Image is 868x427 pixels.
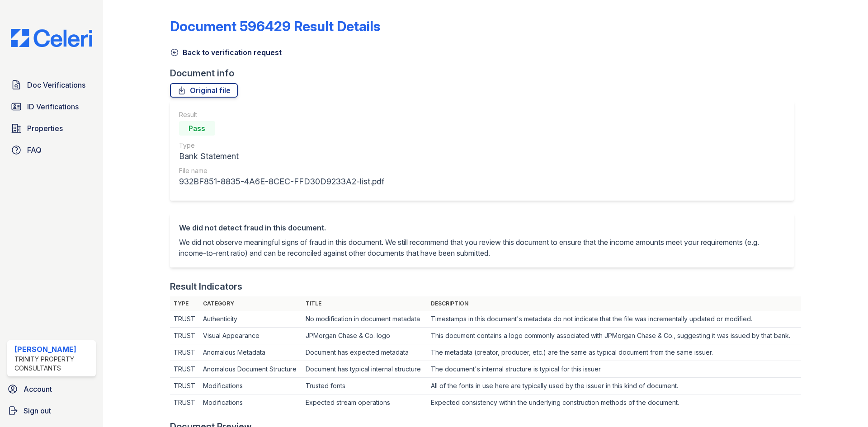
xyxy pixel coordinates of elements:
[427,394,801,411] td: Expected consistency within the underlying construction methods of the document.
[199,311,302,328] td: Authenticity
[170,67,801,80] div: Document info
[170,378,199,394] td: TRUST
[14,355,92,373] div: Trinity Property Consultants
[27,80,85,90] span: Doc Verifications
[199,378,302,394] td: Modifications
[170,311,199,328] td: TRUST
[199,361,302,378] td: Anomalous Document Structure
[199,328,302,344] td: Visual Appearance
[427,361,801,378] td: The document's internal structure is typical for this issuer.
[170,296,199,311] th: Type
[302,361,427,378] td: Document has typical internal structure
[179,175,384,188] div: 932BF851-8835-4A6E-8CEC-FFD30D9233A2-list.pdf
[7,141,96,159] a: FAQ
[170,18,380,34] a: Document 596429 Result Details
[170,344,199,361] td: TRUST
[199,394,302,411] td: Modifications
[4,29,99,47] img: CE_Logo_Blue-a8612792a0a2168367f1c8372b55b34899dd931a85d93a1a3d3e32e68fde9ad4.png
[179,150,384,163] div: Bank Statement
[199,296,302,311] th: Category
[7,119,96,137] a: Properties
[302,378,427,394] td: Trusted fonts
[179,110,384,119] div: Result
[24,405,51,416] span: Sign out
[170,394,199,411] td: TRUST
[830,391,859,418] iframe: chat widget
[302,296,427,311] th: Title
[427,344,801,361] td: The metadata (creator, producer, etc.) are the same as typical document from the same issuer.
[179,121,215,136] div: Pass
[179,141,384,150] div: Type
[302,394,427,411] td: Expected stream operations
[4,402,99,420] a: Sign out
[427,328,801,344] td: This document contains a logo commonly associated with JPMorgan Chase & Co., suggesting it was is...
[27,145,42,155] span: FAQ
[27,101,79,112] span: ID Verifications
[24,384,52,394] span: Account
[170,328,199,344] td: TRUST
[7,76,96,94] a: Doc Verifications
[27,123,63,134] span: Properties
[4,380,99,398] a: Account
[427,378,801,394] td: All of the fonts in use here are typically used by the issuer in this kind of document.
[7,98,96,116] a: ID Verifications
[302,344,427,361] td: Document has expected metadata
[199,344,302,361] td: Anomalous Metadata
[302,311,427,328] td: No modification in document metadata
[179,237,785,258] p: We did not observe meaningful signs of fraud in this document. We still recommend that you review...
[302,328,427,344] td: JPMorgan Chase & Co. logo
[170,280,242,293] div: Result Indicators
[14,344,92,355] div: [PERSON_NAME]
[179,222,785,233] div: We did not detect fraud in this document.
[427,296,801,311] th: Description
[427,311,801,328] td: Timestamps in this document's metadata do not indicate that the file was incrementally updated or...
[170,47,282,58] a: Back to verification request
[179,166,384,175] div: File name
[170,361,199,378] td: TRUST
[170,83,238,98] a: Original file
